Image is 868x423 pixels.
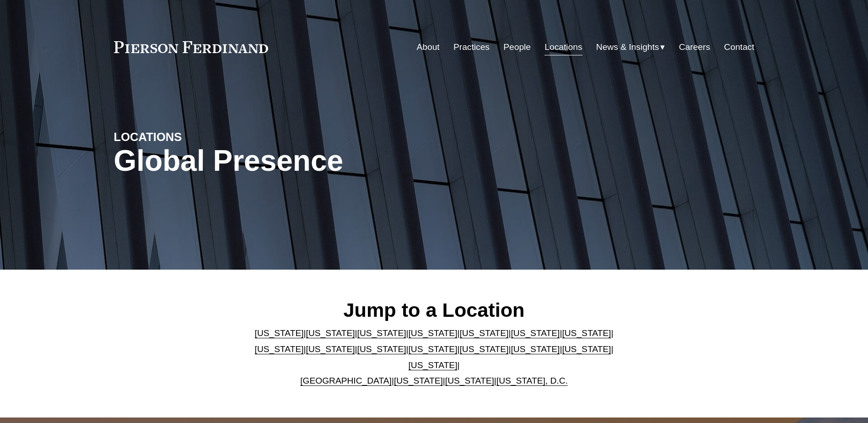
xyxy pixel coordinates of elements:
[409,344,458,354] a: [US_STATE]
[247,298,621,322] h2: Jump to a Location
[306,328,355,338] a: [US_STATE]
[300,376,392,385] a: [GEOGRAPHIC_DATA]
[255,344,304,354] a: [US_STATE]
[394,376,443,385] a: [US_STATE]
[445,376,494,385] a: [US_STATE]
[724,38,754,56] a: Contact
[545,38,582,56] a: Locations
[453,38,490,56] a: Practices
[511,328,560,338] a: [US_STATE]
[496,376,568,385] a: [US_STATE], D.C.
[417,38,440,56] a: About
[357,344,406,354] a: [US_STATE]
[459,344,508,354] a: [US_STATE]
[596,38,665,56] a: folder dropdown
[247,325,621,389] p: | | | | | | | | | | | | | | | | | |
[459,328,508,338] a: [US_STATE]
[255,328,304,338] a: [US_STATE]
[679,38,710,56] a: Careers
[562,328,611,338] a: [US_STATE]
[511,344,560,354] a: [US_STATE]
[114,130,274,144] h4: LOCATIONS
[357,328,406,338] a: [US_STATE]
[409,328,458,338] a: [US_STATE]
[596,39,659,55] span: News & Insights
[306,344,355,354] a: [US_STATE]
[503,38,531,56] a: People
[114,144,541,178] h1: Global Presence
[409,360,458,370] a: [US_STATE]
[562,344,611,354] a: [US_STATE]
